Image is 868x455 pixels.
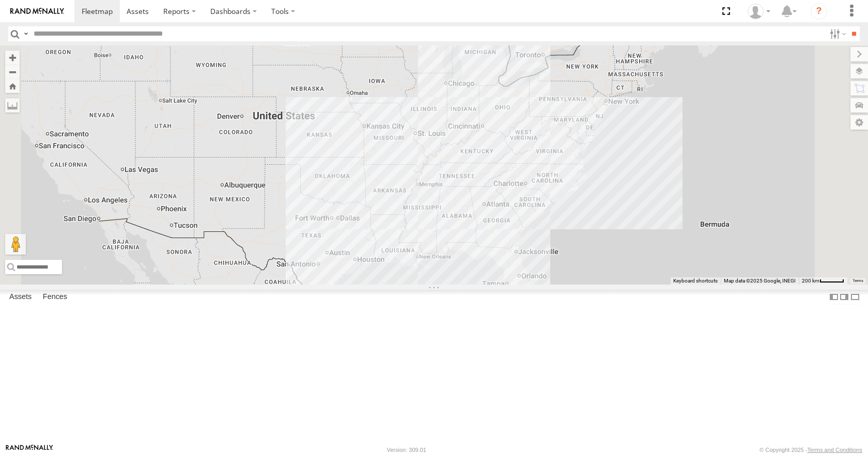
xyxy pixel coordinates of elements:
[387,447,426,453] div: Version: 309.01
[673,277,718,285] button: Keyboard shortcuts
[5,234,26,255] button: Drag Pegman onto the map to open Street View
[829,290,839,305] label: Dock Summary Table to the Left
[802,278,819,284] span: 200 km
[22,26,30,41] label: Search Query
[5,65,20,79] button: Zoom out
[760,447,862,453] div: © Copyright 2025 -
[811,3,827,20] i: ?
[10,8,64,15] img: rand-logo.svg
[853,278,863,283] a: Terms (opens in new tab)
[808,447,862,453] a: Terms and Conditions
[4,290,37,305] label: Assets
[5,51,20,65] button: Zoom in
[850,290,860,305] label: Hide Summary Table
[839,290,849,305] label: Dock Summary Table to the Right
[38,290,72,305] label: Fences
[5,79,20,93] button: Zoom Home
[6,445,53,455] a: Visit our Website
[724,278,796,284] span: Map data ©2025 Google, INEGI
[826,26,848,41] label: Search Filter Options
[744,4,774,19] div: Summer Walker
[5,98,20,113] label: Measure
[850,115,868,130] label: Map Settings
[799,277,847,285] button: Map Scale: 200 km per 44 pixels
